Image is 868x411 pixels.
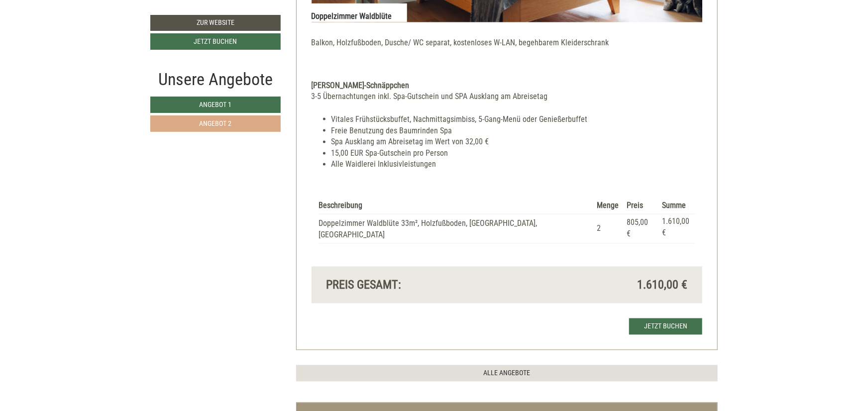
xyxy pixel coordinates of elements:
th: Summe [658,199,695,214]
div: Preis gesamt: [319,277,507,294]
div: Doppelzimmer Waldblüte [312,3,407,22]
th: Preis [623,199,658,214]
span: Angebot 2 [200,119,232,127]
a: Zur Website [150,15,281,31]
a: Jetzt buchen [150,33,281,50]
div: Unsere Angebote [150,67,281,92]
td: 2 [593,214,623,244]
span: Angebot 1 [200,101,232,108]
span: 1.610,00 € [637,277,687,294]
th: Menge [593,199,623,214]
div: 3-5 Übernachtungen inkl. Spa-Gutschein und SPA Ausklang am Abreisetag [312,91,703,103]
td: 1.610,00 € [658,214,695,244]
li: Spa Ausklang am Abreisetag im Wert von 32,00 € [331,137,703,148]
a: ALLE ANGEBOTE [296,365,718,382]
li: Freie Benutzung des Baumrinden Spa [331,125,703,137]
a: Jetzt buchen [629,318,702,335]
div: [PERSON_NAME]-Schnäppchen [312,80,703,92]
th: Beschreibung [319,199,593,214]
li: Alle Waidlerei Inklusivleistungen [331,159,703,171]
li: Vitales Frühstücksbuffet, Nachmittagsimbiss, 5-Gang-Menü oder Genießerbuffet [331,114,703,125]
span: 805,00 € [627,218,649,239]
td: Doppelzimmer Waldblüte 33m², Holzfußboden, [GEOGRAPHIC_DATA], [GEOGRAPHIC_DATA] [319,214,593,244]
li: 15,00 EUR Spa-Gutschein pro Person [331,148,703,160]
p: Balkon, Holzfußboden, Dusche/ WC separat, kostenloses W-LAN, begehbarem Kleiderschrank [312,37,703,60]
